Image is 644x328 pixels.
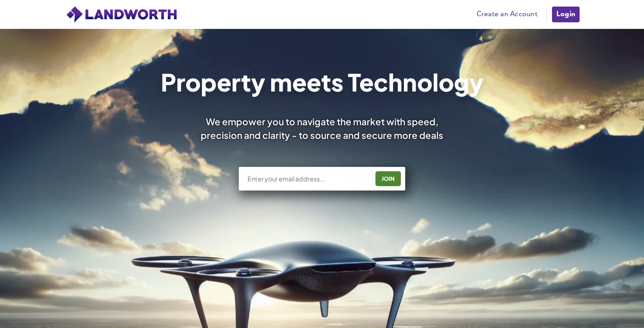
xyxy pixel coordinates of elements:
[472,8,542,21] a: Create an Account
[161,70,484,94] h1: Property meets Technology
[375,171,401,186] button: JOIN
[378,172,398,186] div: JOIN
[189,115,455,142] div: We empower you to navigate the market with speed, precision and clarity - to source and secure mo...
[247,174,369,183] input: Enter your email address...
[551,6,580,23] a: Login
